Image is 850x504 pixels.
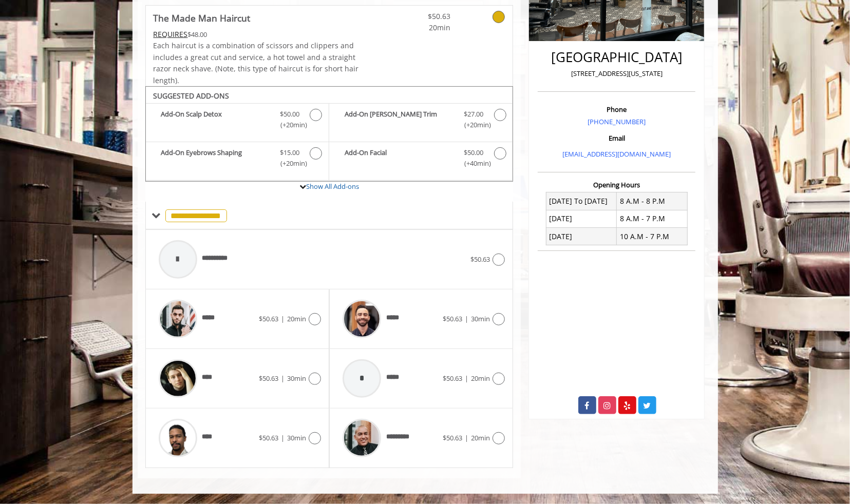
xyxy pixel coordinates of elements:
span: $50.63 [259,374,278,383]
span: $50.00 [280,109,299,120]
b: Add-On Eyebrows Shaping [161,147,270,169]
div: The Made Man Haircut Add-onS [145,86,514,182]
label: Add-On Facial [334,147,507,171]
a: [EMAIL_ADDRESS][DOMAIN_NAME] [562,149,671,159]
span: | [281,433,285,442]
label: Add-On Scalp Detox [151,109,324,133]
span: $15.00 [280,147,299,158]
h3: Email [540,134,693,142]
span: 30min [471,314,490,323]
td: 10 A.M - 7 P.M [617,228,688,245]
span: | [465,314,468,323]
p: [STREET_ADDRESS][US_STATE] [540,68,693,79]
span: Each haircut is a combination of scissors and clippers and includes a great cut and service, a ho... [154,41,359,85]
span: 20min [471,374,490,383]
span: $50.00 [464,147,483,158]
td: 8 A.M - 8 P.M [617,192,688,210]
span: | [465,433,468,442]
label: Add-On Eyebrows Shaping [151,147,324,171]
b: Add-On [PERSON_NAME] Trim [345,109,454,130]
b: The Made Man Haircut [154,11,251,25]
b: Add-On Facial [345,147,454,169]
td: [DATE] [546,210,617,227]
span: 20min [287,314,306,323]
span: (+20min ) [274,120,305,130]
b: Add-On Scalp Detox [161,109,270,130]
span: $50.63 [443,374,462,383]
span: | [465,374,468,383]
span: 30min [287,374,306,383]
span: (+20min ) [458,120,488,130]
td: [DATE] [546,228,617,245]
a: Show All Add-ons [306,182,359,191]
b: SUGGESTED ADD-ONS [154,91,230,101]
span: 20min [471,433,490,442]
span: $50.63 [443,314,462,323]
span: $50.63 [470,255,490,264]
label: Add-On Beard Trim [334,109,507,133]
span: 20min [390,22,451,33]
span: This service needs some Advance to be paid before we block your appointment [154,29,188,39]
a: [PHONE_NUMBER] [588,117,646,126]
h3: Phone [540,106,693,113]
span: $27.00 [464,109,483,120]
span: $50.63 [443,433,462,442]
h2: [GEOGRAPHIC_DATA] [540,50,693,65]
td: [DATE] To [DATE] [546,192,617,210]
h3: Opening Hours [538,181,695,188]
span: $50.63 [259,314,278,323]
span: (+40min ) [458,158,488,169]
span: (+20min ) [274,158,305,169]
span: $50.63 [259,433,278,442]
span: $50.63 [390,11,451,22]
span: | [281,374,285,383]
span: | [281,314,285,323]
td: 8 A.M - 7 P.M [617,210,688,227]
div: $48.00 [154,29,360,40]
span: 30min [287,433,306,442]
